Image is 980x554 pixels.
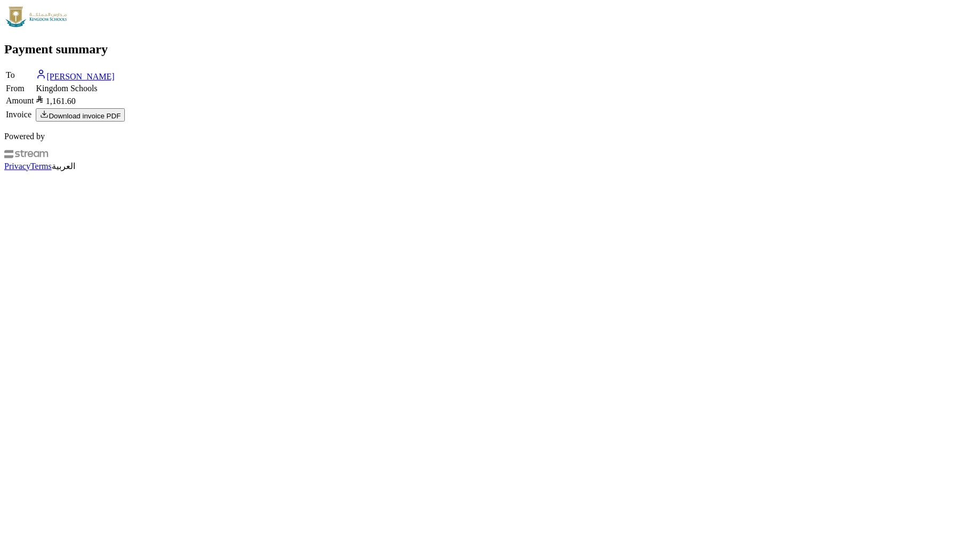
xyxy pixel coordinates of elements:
td: Invoice [5,108,34,122]
button: Download invoice PDF [36,108,125,122]
span: [PERSON_NAME] [46,72,114,81]
td: To [5,68,34,82]
a: Terms [30,162,52,171]
h2: Payment summary [4,42,976,57]
a: [PERSON_NAME] [36,72,114,81]
a: Privacy [4,162,30,171]
p: Powered by [4,132,976,141]
span: Download invoice PDF [49,112,121,120]
td: Amount [5,95,34,107]
td: From [5,83,34,94]
td: Kingdom Schools [35,83,125,94]
td: 1,161.60 [35,95,125,107]
img: Company Logo [4,4,68,29]
a: العربية [52,162,75,171]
